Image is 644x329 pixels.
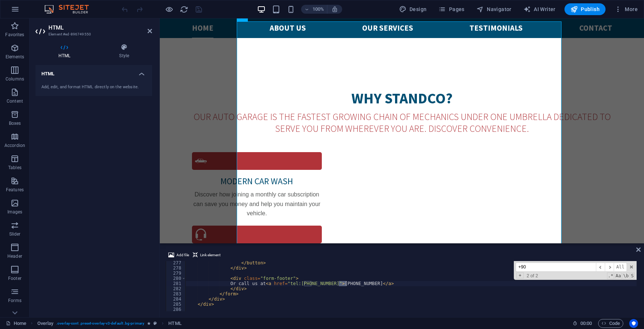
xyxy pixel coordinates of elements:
[8,165,21,171] p: Tables
[167,251,190,260] button: Add file
[6,187,24,193] p: Features
[570,6,600,13] span: Publish
[516,273,523,278] span: Toggle Replace mode
[596,263,605,272] span: ​
[166,265,186,271] div: 278
[179,5,188,14] button: reload
[573,319,592,328] h6: Session time
[601,319,620,328] span: Code
[312,5,324,14] h6: 100%
[166,271,186,276] div: 279
[615,273,622,279] span: CaseSensitive Search
[180,5,188,14] i: Reload page
[524,273,541,278] span: 2 of 2
[607,273,614,279] span: RegExp Search
[623,273,630,279] span: Whole Word Search
[396,3,430,15] button: Design
[399,6,427,13] span: Design
[36,65,152,78] h4: HTML
[166,302,186,307] div: 285
[48,24,152,31] h2: HTML
[598,319,623,328] button: Code
[7,253,22,259] p: Header
[165,5,173,14] button: Click here to leave preview mode and continue editing
[168,319,181,328] span: Click to select. Double-click to edit
[611,3,641,15] button: More
[166,307,186,312] div: 286
[438,6,464,13] span: Pages
[56,319,144,328] span: . overlay-cont .preset-overlay-v3-default .bg-primary
[166,276,186,281] div: 280
[7,98,23,104] p: Content
[301,5,327,14] button: 100%
[147,321,151,325] i: Element contains an animation
[614,6,638,13] span: More
[8,275,21,281] p: Footer
[192,251,222,260] button: Link element
[580,319,592,328] span: 00 00
[166,281,186,286] div: 281
[516,263,596,272] input: Search for
[200,251,220,260] span: Link element
[614,263,627,272] span: Alt-Enter
[7,209,23,215] p: Images
[523,6,556,13] span: AI Writer
[630,273,634,279] span: Search In Selection
[4,143,25,148] p: Accordion
[5,32,24,38] p: Favorites
[166,286,186,291] div: 282
[43,5,98,14] img: Editor Logo
[564,3,606,15] button: Publish
[9,120,21,126] p: Boxes
[473,3,515,15] button: Navigator
[48,31,137,38] h3: Element #ed-896749550
[166,297,186,302] div: 284
[96,44,152,59] h4: Style
[166,291,186,297] div: 283
[605,263,614,272] span: ​
[520,3,559,15] button: AI Writer
[176,251,189,260] span: Add file
[6,319,26,328] a: Click to cancel selection. Double-click to open Pages
[36,44,96,59] h4: HTML
[435,3,467,15] button: Pages
[37,319,54,328] span: Click to select. Double-click to edit
[586,321,587,326] span: :
[629,319,638,328] button: Usercentrics
[32,171,162,200] div: Discover how joining a monthly car subscription can save you money and help you maintain your veh...
[154,321,157,325] i: This element is a customizable preset
[396,3,430,15] div: Design (Ctrl+Alt+Y)
[476,6,512,13] span: Navigator
[166,260,186,265] div: 277
[6,54,24,60] p: Elements
[8,298,21,304] p: Forms
[41,84,146,90] div: Add, edit, and format HTML directly on the website.
[9,231,21,237] p: Slider
[37,319,182,328] nav: breadcrumb
[6,76,24,82] p: Columns
[331,6,338,13] i: On resize automatically adjust zoom level to fit chosen device.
